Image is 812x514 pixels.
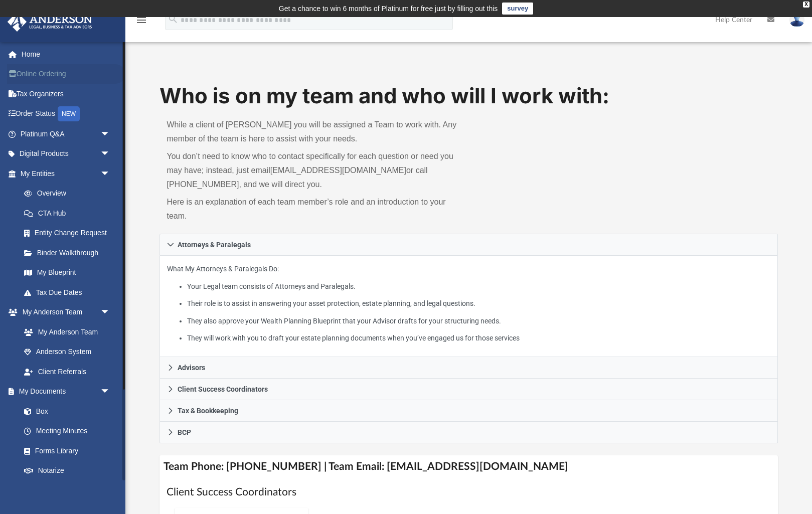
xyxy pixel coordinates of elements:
img: Anderson Advisors Platinum Portal [5,12,95,32]
a: My Anderson Team [14,322,115,342]
span: Attorneys & Paralegals [178,241,251,248]
div: Get a chance to win 6 months of Platinum for free just by filling out this [279,3,498,15]
span: arrow_drop_down [100,144,120,164]
span: Client Success Coordinators [178,386,268,393]
span: Tax & Bookkeeping [178,407,238,414]
a: My Entitiesarrow_drop_down [7,163,125,184]
p: Here is an explanation of each team member’s role and an introduction to your team. [167,195,461,223]
h1: Who is on my team and who will I work with: [159,81,777,111]
h1: Client Success Coordinators [167,485,770,499]
li: They will work with you to draft your estate planning documents when you’ve engaged us for those ... [187,332,770,345]
a: Online Ordering [7,64,125,84]
a: Box [14,401,115,421]
a: menu [135,19,147,26]
a: Order StatusNEW [7,104,125,124]
a: Tax Due Dates [14,282,125,302]
span: arrow_drop_down [100,302,120,323]
h4: Team Phone: [PHONE_NUMBER] | Team Email: [EMAIL_ADDRESS][DOMAIN_NAME] [159,455,777,478]
i: search [168,14,179,25]
img: User Pic [789,13,804,27]
span: arrow_drop_down [100,124,120,144]
a: Forms Library [14,441,115,461]
a: Anderson System [14,342,120,362]
a: [EMAIL_ADDRESS][DOMAIN_NAME] [270,166,406,175]
p: What My Attorneys & Paralegals Do: [167,263,770,345]
a: Entity Change Request [14,223,125,243]
p: You don’t need to know who to contact specifically for each question or need you may have; instea... [167,149,461,192]
a: Home [7,44,125,64]
a: Tax Organizers [7,84,125,104]
p: While a client of [PERSON_NAME] you will be assigned a Team to work with. Any member of the team ... [167,118,461,146]
a: Client Referrals [14,362,120,382]
a: Client Success Coordinators [159,379,777,400]
a: Digital Productsarrow_drop_down [7,144,125,164]
a: Notarize [14,461,120,481]
span: BCP [178,429,191,436]
li: They also approve your Wealth Planning Blueprint that your Advisor drafts for your structuring ne... [187,315,770,327]
i: menu [135,14,147,26]
a: Meeting Minutes [14,421,120,441]
a: Tax & Bookkeeping [159,400,777,422]
a: CTA Hub [14,203,125,223]
a: My Documentsarrow_drop_down [7,382,120,402]
span: Advisors [178,364,205,371]
span: arrow_drop_down [100,163,120,184]
a: My Anderson Teamarrow_drop_down [7,302,120,322]
span: arrow_drop_down [100,382,120,402]
li: Their role is to assist in answering your asset protection, estate planning, and legal questions. [187,297,770,310]
a: Platinum Q&Aarrow_drop_down [7,124,125,144]
div: NEW [58,106,80,121]
a: survey [502,3,533,15]
div: close [803,2,809,8]
a: Attorneys & Paralegals [159,234,777,256]
a: My Blueprint [14,263,120,283]
a: Overview [14,184,125,204]
a: Binder Walkthrough [14,243,125,263]
li: Your Legal team consists of Attorneys and Paralegals. [187,280,770,293]
div: Attorneys & Paralegals [159,256,777,358]
a: Advisors [159,357,777,379]
a: BCP [159,422,777,443]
